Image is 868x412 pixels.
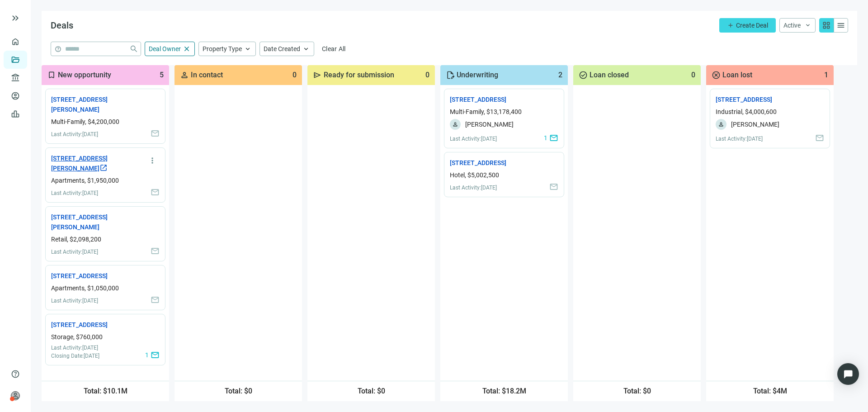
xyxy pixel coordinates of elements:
[42,65,169,85] div: New opportunity
[99,164,108,172] span: open_in_new
[837,363,859,385] div: Open Intercom Messenger
[145,351,149,359] span: 1
[151,350,160,360] span: mail
[51,95,132,114] a: [STREET_ADDRESS][PERSON_NAME]
[450,158,506,168] a: [STREET_ADDRESS]
[203,45,242,52] span: Property Type
[549,133,558,142] span: mail
[51,284,160,292] div: Apartments, $1,050,000
[244,45,252,53] span: keyboard_arrow_up
[718,121,724,128] span: person
[783,22,801,29] span: Active
[706,65,834,85] div: Loan lost
[151,188,160,197] span: mail
[440,65,568,85] div: Underwriting
[450,135,497,142] div: Last Activity: [DATE]
[151,129,160,138] span: mail
[51,212,132,232] a: [STREET_ADDRESS][PERSON_NAME]
[175,65,302,85] div: In contact
[425,71,429,80] span: 0
[292,71,297,80] span: 0
[779,18,816,33] button: Activekeyboard_arrow_down
[264,45,300,52] span: Date Created
[727,22,734,29] span: add
[313,71,322,80] span: send
[804,22,811,29] span: keyboard_arrow_down
[446,71,455,80] span: edit_document
[51,153,132,173] a: [STREET_ADDRESS][PERSON_NAME]open_in_new
[465,119,514,130] span: [PERSON_NAME]
[736,22,768,29] span: Create Deal
[716,135,763,142] div: Last Activity: [DATE]
[450,184,497,191] div: Last Activity: [DATE]
[148,156,157,165] span: more_vert
[42,381,169,401] div: Total: $ 10.1M
[51,352,99,360] div: Closing Date: [DATE]
[824,71,828,80] span: 1
[307,65,435,85] div: Ready for submission
[706,381,834,401] div: Total: $ 4M
[151,246,160,256] span: mail
[691,71,695,80] span: 0
[11,391,20,400] span: person
[452,121,458,128] span: person
[51,344,99,351] div: Last Activity: [DATE]
[51,236,160,243] div: Retail, $2,098,200
[47,71,56,80] span: bookmark
[318,42,350,56] button: Clear All
[440,381,568,401] div: Total: $ 18.2M
[51,248,98,256] div: Last Activity: [DATE]
[731,119,779,130] span: [PERSON_NAME]
[51,297,98,304] div: Last Activity: [DATE]
[51,271,108,281] a: [STREET_ADDRESS]
[544,134,547,142] span: 1
[151,295,160,304] span: mail
[450,171,558,179] div: Hotel, $5,002,500
[573,381,701,401] div: Total: $ 0
[51,131,98,138] div: Last Activity: [DATE]
[450,95,506,104] a: [STREET_ADDRESS]
[836,21,845,30] span: menu
[55,46,61,52] span: help
[558,71,562,80] span: 2
[549,182,558,191] span: mail
[719,18,776,33] button: addCreate Deal
[815,133,824,142] span: mail
[51,320,108,330] a: [STREET_ADDRESS]
[51,189,98,197] div: Last Activity: [DATE]
[307,381,435,401] div: Total: $ 0
[322,45,346,52] span: Clear All
[716,95,772,104] a: [STREET_ADDRESS]
[180,71,189,80] span: person
[712,71,721,80] span: cancel
[579,71,588,80] span: check_circle
[10,13,21,24] button: keyboard_double_arrow_right
[11,369,20,379] span: help
[149,45,181,52] span: Deal Owner
[183,45,191,53] span: close
[51,333,160,341] div: Storage, $760,000
[160,71,164,80] span: 5
[716,108,824,115] div: Industrial, $4,000,600
[145,153,160,168] button: more_vert
[11,73,17,82] span: account_balance
[51,177,160,184] div: Apartments, $1,950,000
[175,381,302,401] div: Total: $ 0
[450,108,558,115] div: Multi-Family, $13,178,400
[51,118,160,125] div: Multi-Family, $4,200,000
[302,45,310,53] span: keyboard_arrow_up
[573,65,701,85] div: Loan closed
[822,21,831,30] span: grid_view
